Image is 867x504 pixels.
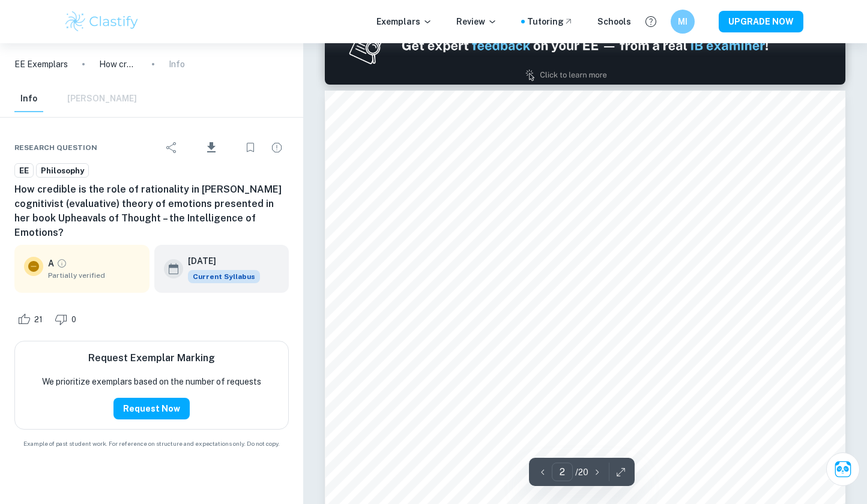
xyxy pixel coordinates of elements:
[169,58,185,71] p: Info
[719,11,803,32] button: UPGRADE NOW
[36,163,89,178] a: Philosophy
[37,165,88,177] span: Philosophy
[14,182,289,240] h6: How credible is the role of rationality in [PERSON_NAME] cognitivist (evaluative) theory of emoti...
[826,452,860,486] button: Ask Clai
[113,398,190,419] button: Request Now
[88,351,215,365] h6: Request Exemplar Marking
[99,58,137,71] p: How credible is the role of rationality in [PERSON_NAME] cognitivist (evaluative) theory of emoti...
[376,15,432,28] p: Exemplars
[641,11,661,32] button: Help and Feedback
[15,165,33,177] span: EE
[52,310,83,329] div: Dislike
[14,310,49,329] div: Like
[28,314,49,326] span: 21
[527,15,573,28] a: Tutoring
[671,10,695,34] button: MI
[14,58,68,71] a: EE Exemplars
[186,132,236,163] div: Download
[575,466,588,479] p: / 20
[14,439,289,448] span: Example of past student work. For reference on structure and expectations only. Do not copy.
[56,258,67,269] a: Grade partially verified
[597,15,631,28] a: Schools
[14,142,97,153] span: Research question
[64,10,140,34] img: Clastify logo
[48,270,140,281] span: Partially verified
[48,257,54,270] p: A
[65,314,83,326] span: 0
[456,15,497,28] p: Review
[265,136,289,160] div: Report issue
[238,136,262,160] div: Bookmark
[188,254,250,268] h6: [DATE]
[676,15,690,28] h6: MI
[188,270,260,283] span: Current Syllabus
[42,375,261,388] p: We prioritize exemplars based on the number of requests
[325,7,845,85] img: Ad
[188,270,260,283] div: This exemplar is based on the current syllabus. Feel free to refer to it for inspiration/ideas wh...
[14,163,34,178] a: EE
[160,136,184,160] div: Share
[14,86,43,112] button: Info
